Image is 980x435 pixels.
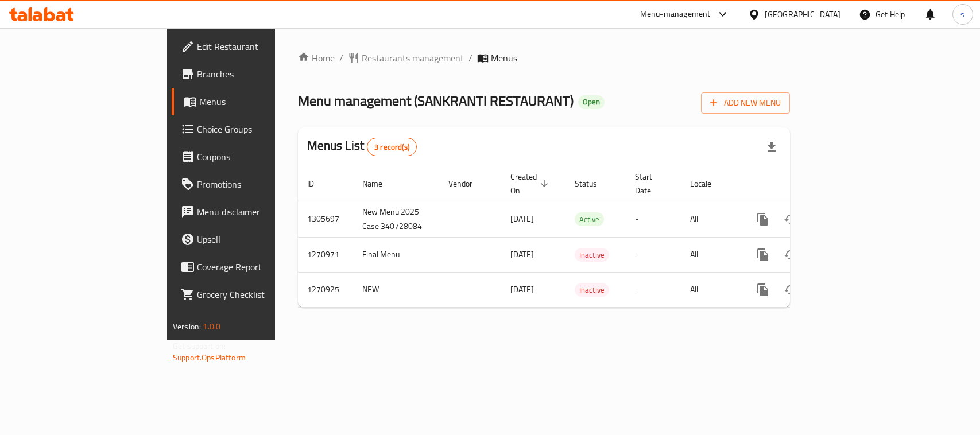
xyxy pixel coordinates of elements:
span: s [960,8,964,21]
button: more [749,205,777,233]
div: Menu-management [640,7,711,21]
li: / [468,51,472,65]
div: [GEOGRAPHIC_DATA] [765,8,840,21]
a: Branches [172,60,331,88]
div: Inactive [575,283,609,297]
span: Start Date [635,170,667,197]
span: Restaurants management [362,51,464,65]
span: 3 record(s) [367,142,416,153]
a: Grocery Checklist [172,281,331,308]
span: [DATE] [510,247,534,262]
li: / [339,51,343,65]
td: All [681,201,740,237]
span: Branches [197,67,321,81]
td: Final Menu [353,237,439,272]
span: Menu disclaimer [197,205,321,219]
a: Coupons [172,143,331,170]
nav: breadcrumb [298,51,790,65]
span: Menus [491,51,517,65]
a: Support.OpsPlatform [173,350,246,365]
h2: Menus List [307,137,417,156]
div: Total records count [367,138,417,156]
span: Edit Restaurant [197,40,321,53]
span: Open [578,97,605,107]
td: - [626,237,681,272]
span: Name [362,177,397,191]
span: [DATE] [510,211,534,226]
a: Edit Restaurant [172,33,331,60]
td: New Menu 2025 Case 340728084 [353,201,439,237]
span: Coupons [197,150,321,164]
a: Menus [172,88,331,115]
td: NEW [353,272,439,307]
button: more [749,241,777,269]
a: Coverage Report [172,253,331,281]
span: Upsell [197,232,321,246]
td: - [626,201,681,237]
button: Change Status [777,241,804,269]
table: enhanced table [298,166,869,308]
td: - [626,272,681,307]
span: Locale [690,177,726,191]
button: Add New Menu [701,92,790,114]
span: Grocery Checklist [197,288,321,301]
span: Choice Groups [197,122,321,136]
span: Add New Menu [710,96,781,110]
span: Menus [199,95,321,108]
a: Choice Groups [172,115,331,143]
td: All [681,272,740,307]
span: Inactive [575,283,609,297]
span: Created On [510,170,552,197]
span: 1.0.0 [203,319,220,334]
span: ID [307,177,329,191]
span: Status [575,177,612,191]
div: Open [578,95,605,109]
a: Restaurants management [348,51,464,65]
a: Upsell [172,226,331,253]
th: Actions [740,166,869,201]
td: All [681,237,740,272]
button: Change Status [777,276,804,304]
a: Promotions [172,170,331,198]
span: Coverage Report [197,260,321,274]
span: Promotions [197,177,321,191]
div: Inactive [575,248,609,262]
span: Inactive [575,248,609,262]
span: Active [575,213,604,226]
span: Version: [173,319,201,334]
span: Menu management ( SANKRANTI RESTAURANT ) [298,88,574,114]
span: Get support on: [173,339,226,354]
button: more [749,276,777,304]
div: Export file [758,133,785,161]
a: Menu disclaimer [172,198,331,226]
span: [DATE] [510,282,534,297]
button: Change Status [777,205,804,233]
span: Vendor [448,177,487,191]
